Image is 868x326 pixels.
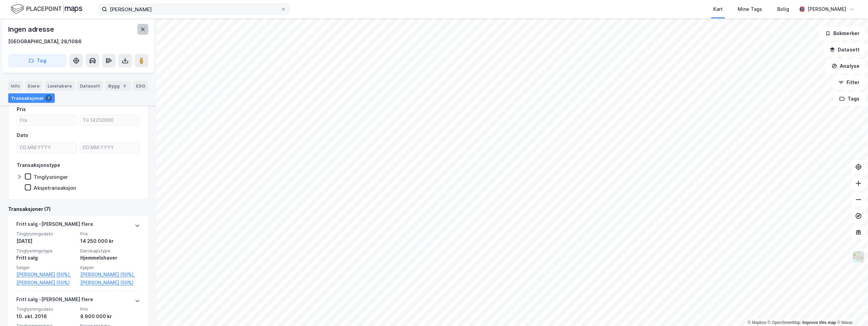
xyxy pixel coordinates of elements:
a: Mapbox [748,320,766,325]
div: [DATE] [16,237,76,245]
div: Transaksjonstype [17,161,60,169]
div: Bolig [777,5,789,13]
span: Tinglysningstype [16,248,76,254]
a: Improve this map [802,320,836,325]
div: 3 [121,82,128,89]
button: Tag [8,54,67,67]
div: Tinglysninger [34,174,68,180]
span: Kjøper [80,265,140,270]
span: Eierskapstype [80,248,140,254]
div: [PERSON_NAME] [807,5,846,13]
a: [PERSON_NAME] (50%), [80,270,140,279]
div: ESG [133,81,148,91]
div: [GEOGRAPHIC_DATA], 28/1086 [8,37,82,46]
input: DD.MM.YYYY [80,142,139,153]
div: Bygg [105,81,131,91]
div: 14 250 000 kr [80,237,140,245]
div: Kart [713,5,723,13]
input: DD.MM.YYYY [17,142,77,153]
span: Tinglysningsdato [16,306,76,312]
span: Pris [80,306,140,312]
img: Z [852,250,865,263]
div: Fritt salg - [PERSON_NAME] flere [16,295,93,306]
div: Datasett [77,81,103,91]
div: 10. okt. 2016 [16,312,76,321]
button: Datasett [824,43,865,57]
button: Tags [834,92,865,106]
a: [PERSON_NAME] (50%) [80,279,140,287]
span: Tinglysningsdato [16,231,76,237]
div: Hjemmelshaver [80,254,140,262]
div: Mine Tags [738,5,762,13]
input: Til 14250000 [80,115,139,125]
input: Søk på adresse, matrikkel, gårdeiere, leietakere eller personer [107,4,281,14]
div: Aksjetransaksjon [34,185,76,191]
div: Fritt salg [16,254,76,262]
div: Fritt salg - [PERSON_NAME] flere [16,220,93,231]
div: Eiere [25,81,42,91]
div: Dato [17,131,28,139]
button: Analyse [826,59,865,73]
div: 7 [45,95,52,102]
a: [PERSON_NAME] (50%), [16,270,76,279]
div: Leietakere [45,81,74,91]
div: Info [8,81,22,91]
button: Bokmerker [819,27,865,40]
a: [PERSON_NAME] (50%) [16,279,76,287]
div: Kontrollprogram for chat [834,293,868,326]
a: OpenStreetMap [768,320,801,325]
div: Ingen adresse [8,24,55,35]
div: 8 900 000 kr [80,312,140,321]
input: Fra [17,115,77,125]
img: logo.f888ab2527a4732fd821a326f86c7f29.svg [11,3,82,15]
div: Transaksjoner (7) [8,205,148,213]
span: Pris [80,231,140,237]
iframe: Chat Widget [834,293,868,326]
button: Filter [833,76,865,89]
div: Transaksjoner [8,93,55,103]
span: Selger [16,265,76,270]
div: Pris [17,105,26,113]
